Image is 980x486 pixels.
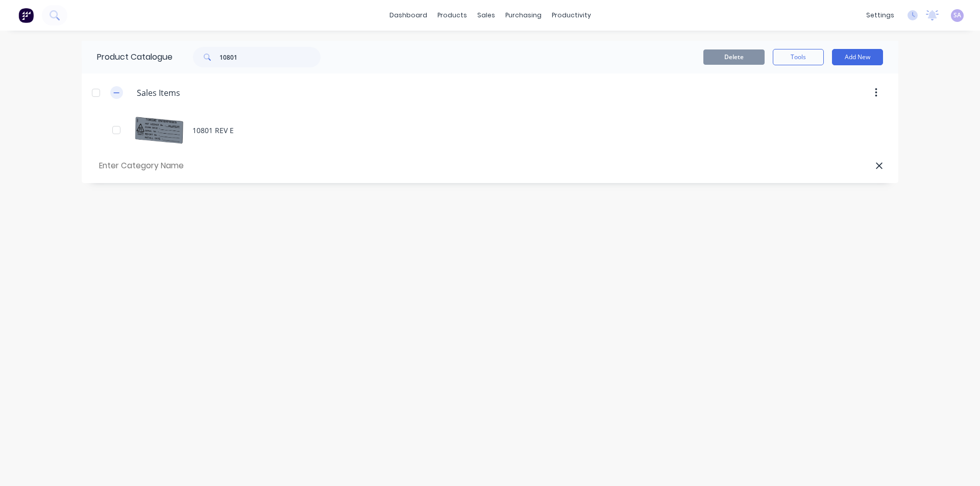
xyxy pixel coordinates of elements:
div: productivity [547,8,596,23]
input: Enter category name [137,87,260,99]
div: Product Catalogue [82,41,173,73]
div: settings [861,8,899,23]
button: Add New [832,49,883,65]
a: dashboard [384,8,432,23]
div: 10801 REV E10801 REV E [82,112,898,148]
div: sales [472,8,500,23]
button: Tools [773,49,824,65]
span: SA [953,11,961,20]
div: products [432,8,472,23]
input: Enter Category Name [97,159,212,173]
button: Delete [703,49,765,65]
img: Factory [18,8,34,23]
div: purchasing [500,8,547,23]
input: Search... [219,47,321,67]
